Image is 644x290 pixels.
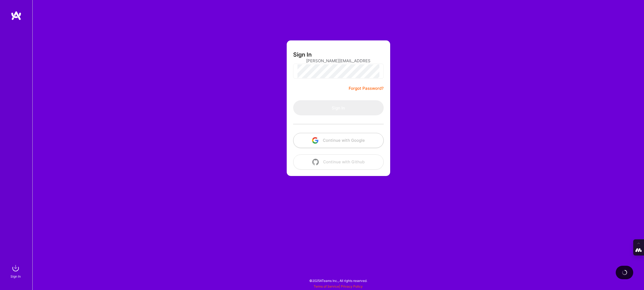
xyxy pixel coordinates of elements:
[293,100,384,115] button: Sign In
[10,263,21,274] img: sign in
[312,137,318,144] img: icon
[312,159,319,165] img: icon
[341,284,363,288] a: Privacy Policy
[314,284,363,288] span: |
[293,51,312,58] h3: Sign In
[11,11,22,20] img: logo
[293,154,384,170] button: Continue with Github
[314,284,339,288] a: Terms of Service
[32,274,644,287] div: © 2025 ATeams Inc., All rights reserved.
[293,133,384,148] button: Continue with Google
[621,269,628,276] img: loading
[11,263,21,279] a: sign inSign In
[306,54,371,68] input: Email...
[349,85,384,92] a: Forgot Password?
[11,274,21,279] div: Sign In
